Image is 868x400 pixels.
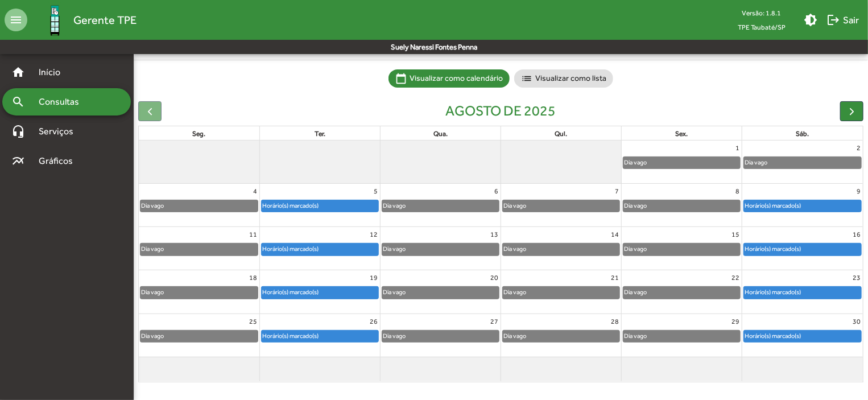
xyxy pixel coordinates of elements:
[488,227,501,242] a: 13 de agosto de 2025
[673,127,691,140] a: sexta-feira
[262,244,319,254] div: Horário(s) marcado(s)
[492,184,501,199] a: 6 de agosto de 2025
[742,184,863,227] td: 9 de agosto de 2025
[139,270,259,314] td: 18 de agosto de 2025
[850,314,863,329] a: 30 de agosto de 2025
[854,184,863,199] a: 9 de agosto de 2025
[822,10,863,30] button: Sair
[259,270,380,314] td: 19 de agosto de 2025
[501,184,621,227] td: 7 de agosto de 2025
[140,287,164,298] div: Dia vago
[501,227,621,270] td: 14 de agosto de 2025
[794,127,812,140] a: sábado
[382,331,406,341] div: Dia vago
[623,200,647,211] div: Dia vago
[729,314,742,329] a: 29 de agosto de 2025
[744,287,801,298] div: Horário(s) marcado(s)
[729,227,742,242] a: 15 de agosto de 2025
[488,314,501,329] a: 27 de agosto de 2025
[5,9,27,31] mat-icon: menu
[190,127,208,140] a: segunda-feira
[804,13,817,27] mat-icon: brightness_medium
[11,65,25,79] mat-icon: home
[744,157,768,168] div: Dia vago
[382,200,406,211] div: Dia vago
[32,154,88,168] span: Gráficos
[733,141,742,155] a: 1 de agosto de 2025
[382,287,406,298] div: Dia vago
[380,227,501,270] td: 13 de agosto de 2025
[503,287,527,298] div: Dia vago
[729,20,795,34] span: TPE Taubaté/SP
[247,314,259,329] a: 25 de agosto de 2025
[742,314,863,357] td: 30 de agosto de 2025
[259,184,380,227] td: 5 de agosto de 2025
[488,270,501,285] a: 20 de agosto de 2025
[139,227,259,270] td: 11 de agosto de 2025
[140,200,164,211] div: Dia vago
[259,314,380,357] td: 26 de agosto de 2025
[622,227,742,270] td: 15 de agosto de 2025
[501,314,621,357] td: 28 de agosto de 2025
[11,95,25,109] mat-icon: search
[431,127,450,140] a: quarta-feira
[501,270,621,314] td: 21 de agosto de 2025
[609,270,621,285] a: 21 de agosto de 2025
[312,127,328,140] a: terça-feira
[503,331,527,341] div: Dia vago
[623,287,647,298] div: Dia vago
[521,73,532,84] mat-icon: list
[733,184,742,199] a: 8 de agosto de 2025
[32,125,89,138] span: Serviços
[27,2,137,39] a: Gerente TPE
[36,2,73,39] img: Logo
[503,244,527,254] div: Dia vago
[140,331,164,341] div: Dia vago
[32,95,94,109] span: Consultas
[623,331,647,341] div: Dia vago
[744,200,801,211] div: Horário(s) marcado(s)
[367,314,380,329] a: 26 de agosto de 2025
[744,331,801,341] div: Horário(s) marcado(s)
[262,287,319,298] div: Horário(s) marcado(s)
[622,314,742,357] td: 29 de agosto de 2025
[854,141,863,155] a: 2 de agosto de 2025
[380,314,501,357] td: 27 de agosto de 2025
[139,184,259,227] td: 4 de agosto de 2025
[73,11,137,29] span: Gerente TPE
[742,227,863,270] td: 16 de agosto de 2025
[367,270,380,285] a: 19 de agosto de 2025
[514,69,613,88] mat-chip: Visualizar como lista
[850,270,863,285] a: 23 de agosto de 2025
[622,184,742,227] td: 8 de agosto de 2025
[553,127,570,140] a: quinta-feira
[395,73,407,84] mat-icon: calendar_today
[850,227,863,242] a: 16 de agosto de 2025
[247,270,259,285] a: 18 de agosto de 2025
[262,200,319,211] div: Horário(s) marcado(s)
[140,244,164,254] div: Dia vago
[503,200,527,211] div: Dia vago
[367,227,380,242] a: 12 de agosto de 2025
[622,270,742,314] td: 22 de agosto de 2025
[262,331,319,341] div: Horário(s) marcado(s)
[826,10,859,30] span: Sair
[742,141,863,184] td: 2 de agosto de 2025
[380,184,501,227] td: 6 de agosto de 2025
[826,13,840,27] mat-icon: logout
[380,270,501,314] td: 20 de agosto de 2025
[613,184,621,199] a: 7 de agosto de 2025
[623,157,647,168] div: Dia vago
[609,227,621,242] a: 14 de agosto de 2025
[623,244,647,254] div: Dia vago
[388,69,510,88] mat-chip: Visualizar como calendário
[259,227,380,270] td: 12 de agosto de 2025
[729,6,795,20] div: Versão: 1.8.1
[371,184,380,199] a: 5 de agosto de 2025
[11,125,25,138] mat-icon: headset_mic
[446,102,556,119] h2: agosto de 2025
[11,154,25,168] mat-icon: multiline_chart
[609,314,621,329] a: 28 de agosto de 2025
[32,65,77,79] span: Início
[139,314,259,357] td: 25 de agosto de 2025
